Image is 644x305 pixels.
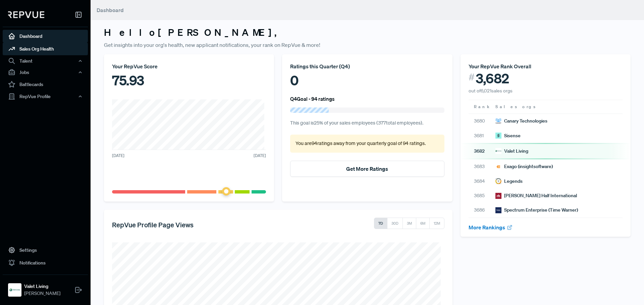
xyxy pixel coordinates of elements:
a: Sales Org Health [3,43,88,55]
a: Settings [3,244,88,256]
img: Exago (insightsoftware) [495,164,501,170]
span: Dashboard [97,7,124,13]
button: Get More Ratings [290,161,444,177]
div: Ratings this Quarter ( Q4 ) [290,62,444,70]
h3: Hello [PERSON_NAME] , [104,27,631,38]
img: Sisense [495,133,501,139]
img: Spectrum Enterprise (Time Warner) [495,207,501,213]
h6: Q4 Goal - 94 ratings [290,96,335,102]
div: Sisense [495,132,521,139]
button: 12M [429,218,444,229]
span: Rank [474,104,490,110]
a: Dashboard [3,30,88,43]
img: Robert Half International [495,193,501,199]
a: Battlecards [3,78,88,91]
a: Notifications [3,256,88,269]
span: 3683 [474,163,490,170]
span: Your RepVue Rank Overall [469,63,531,70]
div: 0 [290,70,444,90]
button: Jobs [3,67,88,78]
a: More Rankings [469,224,513,231]
span: 3681 [474,132,490,139]
div: 75.93 [112,70,266,90]
button: 30D [387,218,403,229]
button: 3M [402,218,416,229]
span: 3686 [474,207,490,214]
span: 3685 [474,192,490,199]
span: 3684 [474,178,490,185]
span: [DATE] [254,153,266,159]
span: out of 6,021 sales orgs [469,88,513,94]
span: [PERSON_NAME] [24,290,60,297]
span: # [469,70,475,84]
img: Canary Technologies [495,118,501,124]
div: [PERSON_NAME] Half International [495,192,577,199]
div: Exago (insightsoftware) [495,163,553,170]
span: [DATE] [112,153,124,159]
a: Valet LivingValet Living[PERSON_NAME] [3,275,88,300]
p: You are 94 ratings away from your quarterly goal of 94 ratings . [296,140,439,147]
button: 7D [374,218,387,229]
button: 6M [416,218,430,229]
button: RepVue Profile [3,91,88,102]
img: Legends [495,178,501,184]
img: Valet Living [495,148,501,154]
strong: Valet Living [24,283,60,290]
h5: RepVue Profile Page Views [112,221,194,229]
span: 3682 [474,148,490,155]
p: Get insights into your org's health, new applicant notifications, your rank on RepVue & more! [104,41,631,49]
span: 3680 [474,118,490,125]
div: Valet Living [495,148,528,155]
span: 3,682 [476,70,509,86]
p: This goal is 25 % of your sales employees ( 377 total employees). [290,120,444,127]
span: Sales orgs [495,104,537,110]
img: Valet Living [9,285,20,295]
div: Your RepVue Score [112,62,266,70]
button: Talent [3,55,88,67]
div: Canary Technologies [495,118,547,125]
div: Legends [495,178,523,185]
img: RepVue [8,11,44,18]
div: Spectrum Enterprise (Time Warner) [495,207,578,214]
